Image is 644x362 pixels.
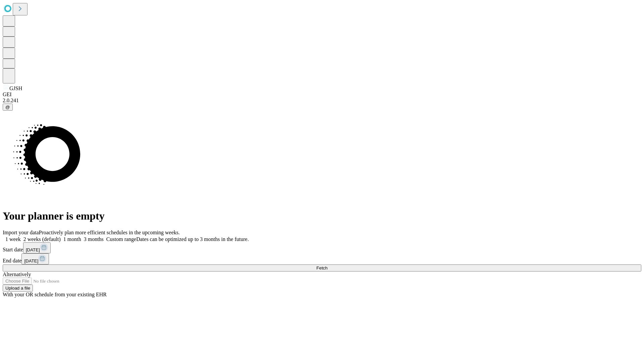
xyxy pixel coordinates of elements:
span: Dates can be optimized up to 3 months in the future. [136,236,249,242]
span: Custom range [106,236,136,242]
span: GJSH [9,85,22,91]
span: 1 week [5,236,21,242]
div: End date [3,253,641,264]
span: [DATE] [24,258,38,263]
span: @ [5,105,10,110]
button: Upload a file [3,285,33,292]
span: 2 weeks (default) [23,236,61,242]
span: 3 months [84,236,104,242]
span: 1 month [63,236,81,242]
button: [DATE] [21,253,49,264]
span: With your OR schedule from your existing EHR [3,292,107,297]
span: Fetch [316,265,327,270]
h1: Your planner is empty [3,210,641,222]
div: Start date [3,242,641,253]
div: 2.0.241 [3,98,641,104]
span: Import your data [3,230,39,235]
button: [DATE] [23,242,51,253]
span: [DATE] [26,247,40,252]
button: Fetch [3,264,641,271]
div: GEI [3,92,641,98]
span: Proactively plan more efficient schedules in the upcoming weeks. [39,230,180,235]
button: @ [3,104,13,111]
span: Alternatively [3,271,31,277]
